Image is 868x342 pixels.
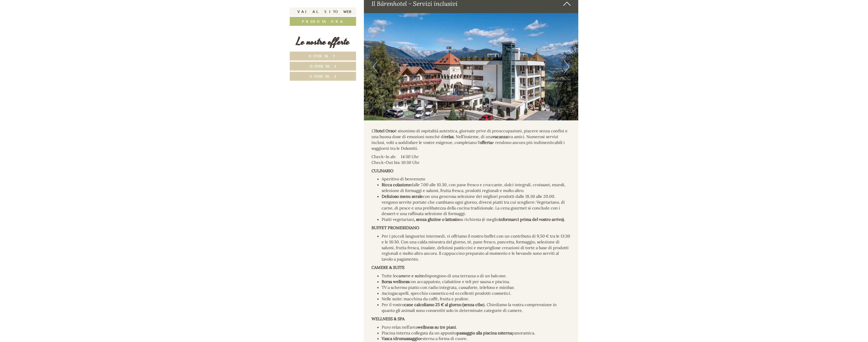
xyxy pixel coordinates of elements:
a: Prenota ora [290,17,356,26]
li: dalle 7.00 alle 10.30, con pane fresco e croccante, dolci integrali, croissant, muesli, selezione... [382,182,571,194]
strong: cane calcoliamo 25 € al giorno (senza cibo [404,302,483,307]
strong: informarci prima del vostro arrivo). [499,217,565,222]
li: con accappatoio, ciabattine e teli per sauna e piscina. [382,279,571,285]
li: Asciugacapelli, specchio cosmetico ed eccellenti prodotti cosmetici. [382,290,571,296]
strong: relax [445,134,454,139]
strong: passaggio alla piscina esterna [457,330,512,335]
strong: CAMERE & SUITE [371,265,405,270]
strong: , senza glutine o lattosio [414,217,459,222]
li: Puro relax nell’area . [382,324,571,330]
strong: Ricca colazione [382,182,411,187]
a: Vai al sito web [290,8,356,16]
li: Piscina interna collegata da un apposito panoramica. [382,330,571,336]
a: camere e suite [396,273,424,278]
strong: offerta [480,140,492,145]
strong: CULINARIO [371,168,394,173]
strong: vacanza [493,134,508,139]
p: L’ è sinonimo di ospitalità autentica, giornate prive di preoccupazioni, piacere senza confini e ... [371,128,571,151]
li: con una generosa selezione dei migliori prodotti dalle 18.30 alle 20.00. vengono servite portate ... [382,194,571,217]
li: esterna a forma di cuore. [382,336,571,341]
div: Le nostre offerte [290,35,356,49]
li: Per il vostro ). Chiediamo la vostra comprensione in quanto gli animali sono consentiti solo in d... [382,302,571,313]
strong: wellness su tre piani [418,325,456,330]
strong: WELLNESS & SPA [371,316,405,321]
span: Offerta 2 [310,64,336,69]
li: Nelle suite: macchina da caffè, frutta e praline. [382,296,571,302]
strong: Vasca idromassaggio [382,336,420,341]
li: Piatti vegetariani su richiesta (è meglio [382,217,571,222]
li: TV a schermo piatto con radio integrata, cassaforte, telefono e minibar. [382,285,571,290]
span: Offerta 1 [308,54,338,58]
li: Tutte le dispongono di una terrazza o di un balcone. [382,273,571,279]
strong: Hotel Orso [374,128,395,133]
li: Aperitivo di benvenuto [382,176,571,182]
button: Next [564,60,569,73]
strong: BUFFET PROMERIDIANO [371,225,419,230]
span: Offerta 3 [309,74,336,79]
strong: Borsa wellness [382,279,409,284]
button: Previous [373,60,378,73]
p: Check-In ab: 14:30 Uhr Check-Out bis: 10:30 Uhr [371,154,571,165]
li: Per i piccoli languorini intermedi, vi offriamo il nostro buffet con un contributo di 9,50 € tra ... [382,233,571,262]
strong: Delizioso menu serale [382,194,423,199]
